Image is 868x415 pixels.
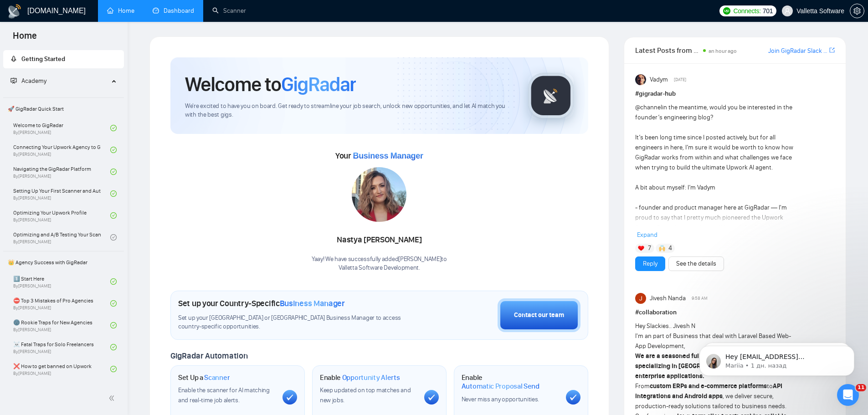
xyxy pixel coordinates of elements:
span: 4 [668,244,672,253]
span: Home [5,29,44,48]
a: dashboardDashboard [153,7,194,15]
a: Optimizing Your Upwork ProfileBy[PERSON_NAME] [13,205,110,225]
h1: # collaboration [635,307,835,318]
a: Join GigRadar Slack Community [768,46,827,56]
span: Your [335,151,423,161]
h1: Set up your Country-Specific [178,298,345,308]
span: Latest Posts from the GigRadar Community [635,45,700,56]
a: Connecting Your Upwork Agency to GigRadarBy[PERSON_NAME] [13,140,110,160]
a: Welcome to GigRadarBy[PERSON_NAME] [13,118,110,138]
p: Message from Mariia, sent 1 дн. назад [40,35,157,43]
span: 701 [763,6,773,16]
span: check-circle [110,344,117,350]
button: setting [850,4,864,18]
h1: Enable [462,373,559,391]
a: export [829,46,835,55]
span: We're excited to have you on board. Get ready to streamline your job search, unlock new opportuni... [185,102,514,119]
span: fund-projection-screen [10,77,17,84]
a: 1️⃣ Start HereBy[PERSON_NAME] [13,272,110,292]
span: 🚀 GigRadar Quick Start [4,100,123,118]
span: Vadym [650,75,668,85]
a: ☠️ Fatal Traps for Solo FreelancersBy[PERSON_NAME] [13,337,110,357]
iframe: Intercom notifications сообщение [686,327,868,390]
a: Optimizing and A/B Testing Your Scanner for Better ResultsBy[PERSON_NAME] [13,227,110,247]
a: ⛔ Top 3 Mistakes of Pro AgenciesBy[PERSON_NAME] [13,293,110,313]
span: Set up your [GEOGRAPHIC_DATA] or [GEOGRAPHIC_DATA] Business Manager to access country-specific op... [178,314,420,331]
span: rocket [10,56,17,62]
span: Business Manager [353,151,423,160]
span: check-circle [110,190,117,197]
span: GigRadar [281,72,356,97]
span: check-circle [110,234,117,241]
iframe: Intercom live chat [837,384,859,406]
img: Jivesh Nanda [635,293,646,304]
span: 7 [648,244,651,253]
a: Setting Up Your First Scanner and Auto-BidderBy[PERSON_NAME] [13,184,110,204]
img: upwork-logo.png [723,7,730,15]
a: homeHome [107,7,134,15]
span: Academy [10,77,46,85]
span: user [784,8,791,14]
img: 🙌 [659,245,665,251]
span: check-circle [110,278,117,285]
div: in the meantime, would you be interested in the founder’s engineering blog? It’s been long time s... [635,102,795,363]
a: Navigating the GigRadar PlatformBy[PERSON_NAME] [13,162,110,182]
span: Keep updated on top matches and new jobs. [320,386,411,404]
button: Reply [635,256,665,271]
img: Vadym [635,74,646,85]
span: @channel [635,103,662,111]
h1: # gigradar-hub [635,89,835,99]
span: GigRadar Automation [170,351,247,361]
span: Automatic Proposal Send [462,382,539,391]
span: Getting Started [21,55,65,63]
h1: Enable [320,373,400,382]
span: check-circle [110,322,117,328]
h1: Set Up a [178,373,230,382]
li: Getting Started [3,50,124,68]
span: check-circle [110,147,117,153]
span: Jivesh Nanda [650,293,686,303]
a: ❌ How to get banned on UpworkBy[PERSON_NAME] [13,359,110,379]
span: Never miss any opportunities. [462,395,539,403]
span: check-circle [110,300,117,307]
span: 👑 Agency Success with GigRadar [4,253,123,272]
p: Valletta Software Development . [312,264,447,272]
span: Business Manager [280,298,345,308]
span: Opportunity Alerts [342,373,400,382]
span: check-circle [110,125,117,131]
div: Yaay! We have successfully added [PERSON_NAME] to [312,255,447,272]
span: Expand [637,231,657,239]
span: double-left [108,394,118,403]
span: export [829,46,835,54]
button: Contact our team [498,298,580,332]
span: check-circle [110,212,117,219]
strong: custom ERPs and e-commerce platforms [650,382,767,390]
a: 🌚 Rookie Traps for New AgenciesBy[PERSON_NAME] [13,315,110,335]
a: setting [850,7,864,15]
span: [DATE] [674,76,686,84]
span: 9:58 AM [692,294,708,302]
span: Connects: [733,6,760,16]
span: Academy [21,77,46,85]
span: check-circle [110,366,117,372]
img: gigradar-logo.png [528,73,574,118]
img: 1686180585495-117.jpg [352,167,406,222]
div: Contact our team [514,310,564,320]
strong: We are a seasoned full-stack development team specializing in [GEOGRAPHIC_DATA], PHP, and scalabl... [635,352,792,380]
img: logo [7,4,22,19]
img: ❤️ [638,245,644,251]
span: Scanner [204,373,230,382]
span: Enable the scanner for AI matching and real-time job alerts. [178,386,270,404]
span: check-circle [110,169,117,175]
button: See the details [668,256,724,271]
a: searchScanner [212,7,246,15]
a: See the details [676,259,716,269]
h1: Welcome to [185,72,356,97]
div: Nastya [PERSON_NAME] [312,232,447,248]
span: 11 [856,384,866,391]
a: Reply [643,259,657,269]
span: Hey [EMAIL_ADDRESS][DOMAIN_NAME], Looks like your Upwork agency [DOMAIN_NAME]: AI and humans toge... [40,26,157,160]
